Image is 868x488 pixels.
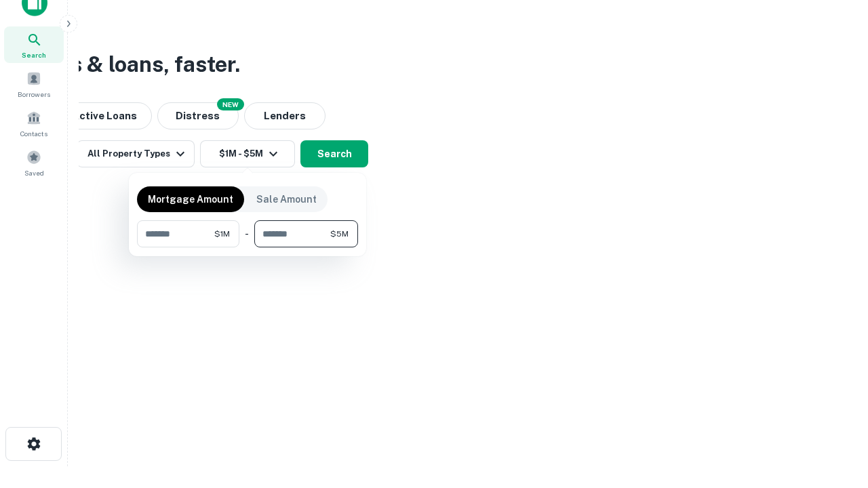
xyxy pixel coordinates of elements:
[800,380,868,445] iframe: Chat Widget
[245,220,249,247] div: -
[214,228,230,240] span: $1M
[330,228,349,240] span: $5M
[148,192,233,207] p: Mortgage Amount
[256,192,317,207] p: Sale Amount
